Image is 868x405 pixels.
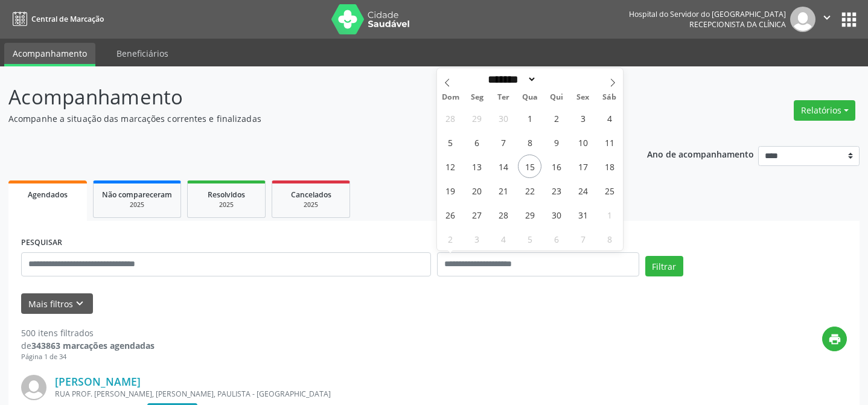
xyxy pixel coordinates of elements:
span: Ter [490,94,517,101]
div: 2025 [281,200,341,209]
span: Outubro 11, 2025 [598,130,621,154]
span: Setembro 30, 2025 [492,106,515,130]
div: Hospital do Servidor do [GEOGRAPHIC_DATA] [629,9,786,19]
img: img [21,375,46,400]
span: Outubro 9, 2025 [544,130,568,154]
input: Year [537,73,576,86]
span: Setembro 28, 2025 [439,106,462,130]
span: Outubro 3, 2025 [571,106,595,130]
span: Recepcionista da clínica [689,19,786,30]
span: Outubro 1, 2025 [518,106,541,130]
span: Outubro 19, 2025 [439,179,462,202]
button: Relatórios [794,100,855,121]
span: Outubro 21, 2025 [492,179,515,202]
span: Outubro 17, 2025 [571,155,595,178]
span: Outubro 10, 2025 [571,130,595,154]
button: Mais filtroskeyboard_arrow_down [21,293,93,314]
span: Não compareceram [102,190,172,200]
img: img [790,7,815,32]
span: Outubro 12, 2025 [439,155,462,178]
span: Resolvidos [208,190,245,200]
span: Sáb [596,94,623,101]
strong: 343863 marcações agendadas [31,340,155,351]
a: Central de Marcação [8,9,104,29]
span: Outubro 31, 2025 [571,203,595,226]
a: [PERSON_NAME] [55,375,141,388]
p: Acompanhe a situação das marcações correntes e finalizadas [8,112,604,125]
span: Novembro 2, 2025 [439,227,462,250]
span: Outubro 28, 2025 [492,203,515,226]
a: Acompanhamento [4,43,95,66]
span: Outubro 23, 2025 [544,179,568,202]
span: Outubro 4, 2025 [598,106,621,130]
div: 500 itens filtrados [21,327,155,339]
span: Novembro 7, 2025 [571,227,595,250]
span: Central de Marcação [31,14,104,24]
span: Qua [517,94,543,101]
span: Outubro 16, 2025 [544,155,568,178]
span: Seg [464,94,490,101]
span: Novembro 4, 2025 [492,227,515,250]
span: Outubro 26, 2025 [439,203,462,226]
button: Filtrar [645,256,683,276]
span: Outubro 13, 2025 [465,155,489,178]
span: Novembro 8, 2025 [598,227,621,250]
span: Outubro 20, 2025 [465,179,489,202]
span: Novembro 6, 2025 [544,227,568,250]
div: RUA PROF. [PERSON_NAME], [PERSON_NAME], PAULISTA - [GEOGRAPHIC_DATA] [55,389,666,399]
span: Novembro 5, 2025 [518,227,541,250]
div: de [21,339,155,352]
span: Outubro 30, 2025 [544,203,568,226]
span: Outubro 15, 2025 [518,155,541,178]
div: Página 1 de 34 [21,352,155,362]
span: Cancelados [291,190,331,200]
i:  [820,11,834,24]
a: Beneficiários [108,43,177,64]
p: Ano de acompanhamento [647,146,754,161]
span: Outubro 25, 2025 [598,179,621,202]
span: Novembro 3, 2025 [465,227,489,250]
span: Agendados [28,190,68,200]
label: PESQUISAR [21,234,62,252]
span: Outubro 8, 2025 [518,130,541,154]
p: Acompanhamento [8,82,604,112]
span: Outubro 18, 2025 [598,155,621,178]
span: Outubro 14, 2025 [492,155,515,178]
span: Outubro 22, 2025 [518,179,541,202]
span: Outubro 2, 2025 [544,106,568,130]
button: print [822,327,847,351]
button:  [815,7,838,32]
div: 2025 [102,200,172,209]
span: Outubro 29, 2025 [518,203,541,226]
div: 2025 [196,200,257,209]
span: Qui [543,94,570,101]
span: Sex [570,94,596,101]
span: Outubro 5, 2025 [439,130,462,154]
span: Outubro 24, 2025 [571,179,595,202]
i: print [828,333,841,346]
span: Outubro 27, 2025 [465,203,489,226]
button: apps [838,9,860,30]
span: Novembro 1, 2025 [598,203,621,226]
span: Outubro 6, 2025 [465,130,489,154]
span: Setembro 29, 2025 [465,106,489,130]
span: Outubro 7, 2025 [492,130,515,154]
i: keyboard_arrow_down [73,297,86,310]
select: Month [483,73,537,86]
span: Dom [437,94,464,101]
